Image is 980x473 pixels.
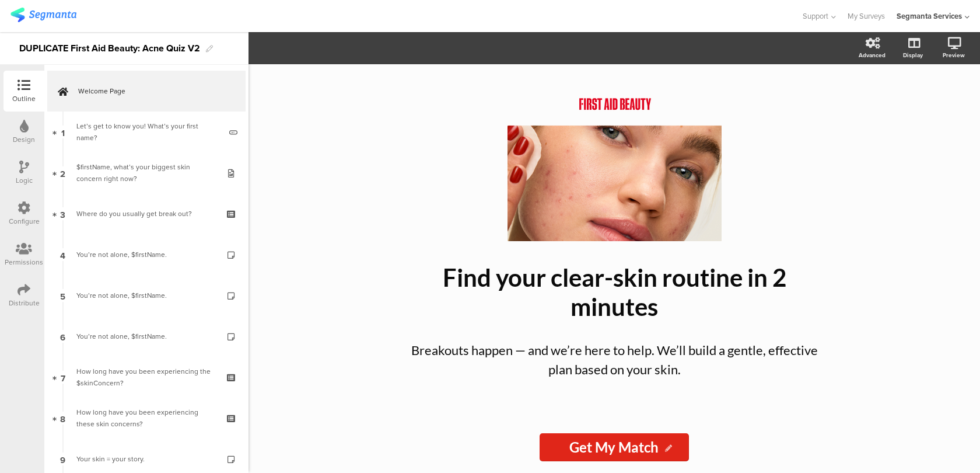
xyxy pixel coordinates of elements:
[9,298,40,308] div: Distribute
[47,234,246,275] a: 4 You’re not alone, $firstName.
[47,152,246,193] a: 2 $firstName, what’s your biggest skin concern right now?
[60,248,65,261] span: 4
[859,51,885,60] div: Advanced
[803,11,828,22] span: Support
[60,166,65,179] span: 2
[19,39,200,58] div: DUPLICATE First Aid Beauty: Acne Quiz V2
[76,406,216,430] div: How long have you been experiencing these skin concerns?
[47,398,246,439] a: 8 How long have you been experiencing these skin concerns?
[76,331,216,342] div: You’re not alone, $firstName.
[12,93,36,104] div: Outline
[47,357,246,398] a: 7 How long have you been experiencing the $skinConcern?
[16,175,33,186] div: Logic
[903,51,923,60] div: Display
[10,8,76,22] img: segmanta logo
[61,126,65,138] span: 1
[76,161,216,185] div: $firstName, what’s your biggest skin concern right now?
[540,433,688,461] input: Start
[47,316,246,357] a: 6 You’re not alone, $firstName.
[9,216,40,227] div: Configure
[47,112,246,152] a: 1 Let’s get to know you! What’s your first name?
[76,249,216,260] div: You’re not alone, $firstName.
[78,85,228,97] span: Welcome Page
[76,208,216,220] div: Where do you usually get break out?
[943,51,965,60] div: Preview
[60,453,65,465] span: 9
[47,193,246,234] a: 3 Where do you usually get break out?
[13,134,35,145] div: Design
[61,371,65,384] span: 7
[76,290,216,301] div: You’re not alone, $firstName.
[47,71,246,112] a: Welcome Page
[410,340,818,379] p: Breakouts happen — and we’re here to help. We’ll build a gentle, effective plan based on your skin.
[5,257,43,267] div: Permissions
[76,120,220,144] div: Let’s get to know you! What’s your first name?
[60,330,65,343] span: 6
[76,366,216,389] div: How long have you been experiencing the $skinConcern?
[398,263,830,321] p: Find your clear-skin routine in 2 minutes
[60,412,65,425] span: 8
[897,11,962,22] div: Segmanta Services
[76,453,216,465] div: Your skin = your story.
[47,275,246,316] a: 5 You’re not alone, $firstName.
[60,289,65,302] span: 5
[60,207,65,220] span: 3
